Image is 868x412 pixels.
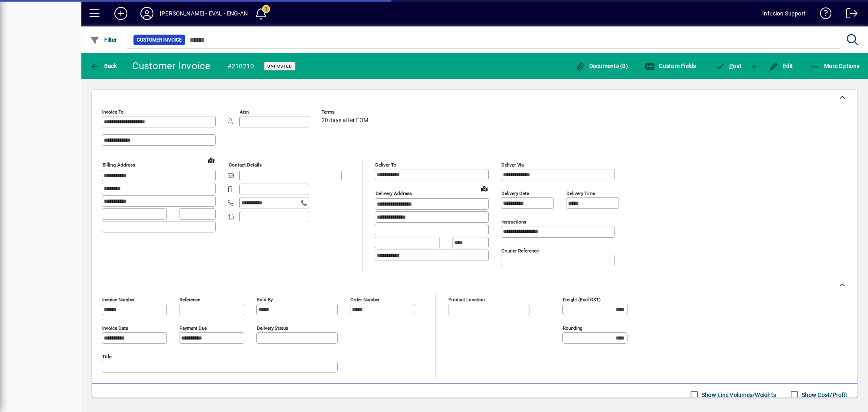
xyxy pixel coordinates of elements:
mat-label: Attn [240,109,249,115]
button: Post [711,59,746,73]
label: Show Line Volumes/Weights [700,391,776,399]
span: P [729,63,733,69]
mat-label: Payment due [179,325,207,331]
a: Logout [840,2,858,28]
span: Customer Invoice [137,36,182,44]
span: Terms [321,110,370,115]
div: Customer Invoice [132,59,211,72]
mat-label: Deliver To [375,162,396,168]
span: Back [90,63,117,69]
mat-label: Reference [179,297,200,302]
button: Custom Fields [643,59,698,73]
mat-label: Courier Reference [501,248,539,254]
button: More Options [808,59,862,73]
a: View on map [205,153,218,167]
mat-label: Rounding [563,325,582,331]
div: [PERSON_NAME] - EVAL - ENG-AN [160,7,248,20]
button: Add [108,6,134,21]
mat-label: Invoice To [102,109,124,115]
mat-label: Product location [448,297,485,302]
mat-label: Deliver via [501,162,524,168]
mat-label: Delivery status [257,325,288,331]
mat-label: Sold by [257,297,273,302]
button: Edit [767,59,795,73]
span: Edit [769,63,793,69]
span: Documents (0) [575,63,628,69]
span: Custom Fields [645,63,696,69]
button: Documents (0) [573,59,630,73]
span: 20 days after EOM [321,117,368,124]
a: Knowledge Base [814,2,832,28]
mat-label: Invoice number [102,297,135,302]
mat-label: Invoice date [102,325,128,331]
button: Filter [88,33,119,47]
span: More Options [810,63,860,69]
span: ost [715,63,742,69]
span: Unposted [267,64,292,69]
button: Back [88,59,119,73]
mat-label: Delivery date [501,191,529,196]
mat-label: Freight (excl GST) [563,297,601,302]
button: Profile [134,6,160,21]
mat-label: Title [102,354,112,359]
a: View on map [478,182,491,195]
div: Infusion Support [762,7,806,20]
mat-label: Delivery time [566,191,595,196]
mat-label: Order number [350,297,380,302]
div: #210210 [227,60,254,73]
app-page-header-button: Back [81,59,126,73]
label: Show Cost/Profit [800,391,847,399]
span: Filter [90,37,117,43]
mat-label: Instructions [501,219,526,225]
